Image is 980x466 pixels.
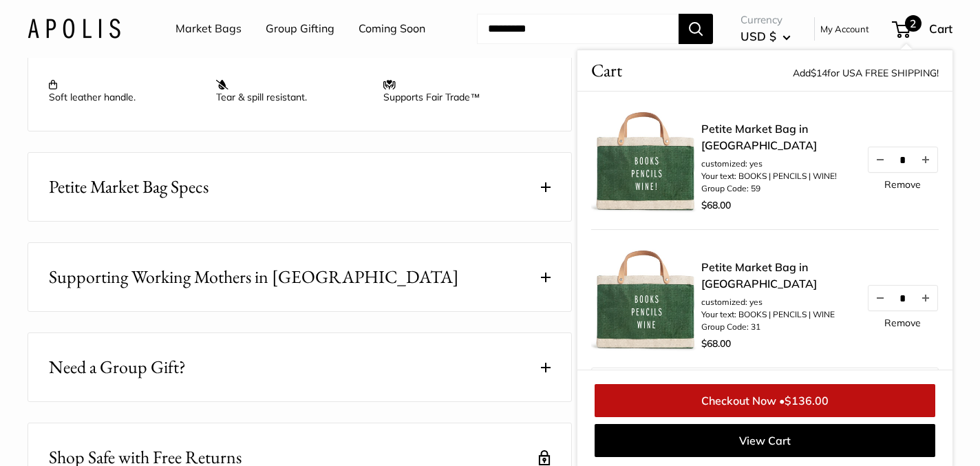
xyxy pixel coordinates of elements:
[869,147,892,172] button: Decrease quantity by 1
[266,19,334,39] a: Group Gifting
[892,153,914,165] input: Quantity
[893,18,952,40] a: 2 Cart
[869,286,892,310] button: Decrease quantity by 1
[741,10,791,30] span: Currency
[49,264,459,290] span: Supporting Working Mothers in [GEOGRAPHIC_DATA]
[359,19,425,39] a: Coming Soon
[591,105,701,215] img: description_Make it yours with custom printed text.
[914,147,937,172] button: Increase quantity by 1
[929,21,952,36] span: Cart
[884,318,921,328] a: Remove
[175,19,242,39] a: Market Bags
[701,259,853,292] a: Petite Market Bag in [GEOGRAPHIC_DATA]
[811,67,827,79] span: $14
[701,308,853,321] li: Your text: BOOKS | PENCILS | WINE
[591,244,701,354] img: description_Make it yours with custom printed text.
[741,25,791,47] button: USD $
[216,78,370,103] p: Tear & spill resistant.
[28,19,120,39] img: Apolis
[477,14,679,44] input: Search...
[679,14,713,44] button: Search
[28,333,571,401] button: Need a Group Gift?
[701,199,731,211] span: $68.00
[49,78,202,103] p: Soft leather handle.
[592,368,938,403] p: Add some fresh styles:
[28,153,571,221] button: Petite Market Bag Specs
[905,15,922,32] span: 2
[595,424,935,457] a: View Cart
[383,78,537,103] p: Supports Fair Trade™
[892,292,914,304] input: Quantity
[701,120,853,153] a: Petite Market Bag in [GEOGRAPHIC_DATA]
[701,158,853,170] li: customized: yes
[884,180,921,189] a: Remove
[49,173,209,200] span: Petite Market Bag Specs
[741,29,776,43] span: USD $
[701,321,853,333] li: Group Code: 31
[793,67,939,79] span: Add for USA FREE SHIPPING!
[49,354,186,381] span: Need a Group Gift?
[591,57,622,84] span: Cart
[701,182,853,195] li: Group Code: 59
[914,286,937,310] button: Increase quantity by 1
[595,384,935,417] a: Checkout Now •$136.00
[820,21,869,37] a: My Account
[701,337,731,350] span: $68.00
[28,243,571,311] button: Supporting Working Mothers in [GEOGRAPHIC_DATA]
[701,296,853,308] li: customized: yes
[785,394,829,407] span: $136.00
[701,170,853,182] li: Your text: BOOKS | PENCILS | WINE!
